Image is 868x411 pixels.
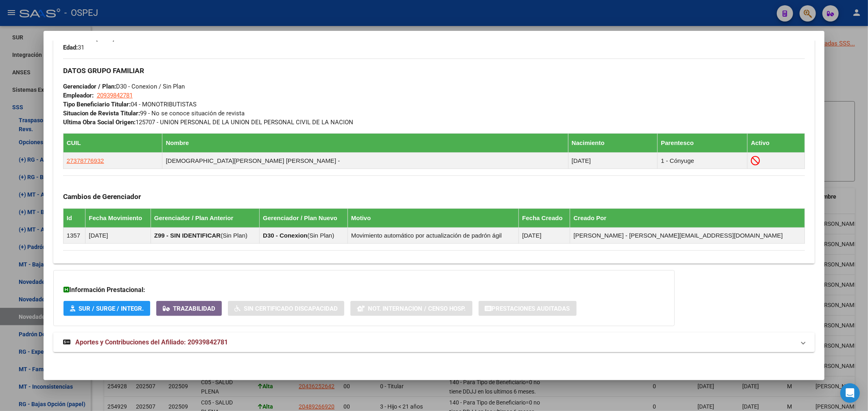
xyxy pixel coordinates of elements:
[154,232,221,239] strong: Z99 - SIN IDENTIFICAR
[63,83,185,90] span: D30 - Conexion / Sin Plan
[173,305,215,312] span: Trazabilidad
[53,333,815,352] mat-expansion-panel-header: Aportes y Contribuciones del Afiliado: 20939842781
[748,134,805,153] th: Activo
[162,153,568,169] td: [DEMOGRAPHIC_DATA][PERSON_NAME] [PERSON_NAME] -
[63,301,150,316] button: SUR / SURGE / INTEGR.
[63,119,136,126] strong: Ultima Obra Social Origen:
[67,157,104,164] span: 27378776932
[568,153,657,169] td: [DATE]
[492,305,570,312] span: Prestaciones Auditadas
[85,208,151,227] th: Fecha Movimiento
[309,232,332,239] span: Sin Plan
[63,134,162,153] th: CUIL
[63,101,197,108] span: 04 - MONOTRIBUTISTAS
[519,208,570,227] th: Fecha Creado
[260,208,348,227] th: Gerenciador / Plan Nuevo
[348,227,518,243] td: Movimiento automático por actualización de padrón ágil
[63,44,78,51] strong: Edad:
[570,227,805,243] td: [PERSON_NAME] - [PERSON_NAME][EMAIL_ADDRESS][DOMAIN_NAME]
[63,66,805,75] h3: DATOS GRUPO FAMILIAR
[260,227,348,243] td: ( )
[79,305,144,312] span: SUR / SURGE / INTEGR.
[840,383,860,403] div: Open Intercom Messenger
[151,208,259,227] th: Gerenciador / Plan Anterior
[63,83,116,90] strong: Gerenciador / Plan:
[658,134,748,153] th: Parentesco
[244,305,338,312] span: Sin Certificado Discapacidad
[63,110,140,117] strong: Situacion de Revista Titular:
[63,110,245,117] span: 99 - No se conoce situación de revista
[63,227,85,243] td: 1357
[63,192,805,201] h3: Cambios de Gerenciador
[75,338,228,346] span: Aportes y Contribuciones del Afiliado: 20939842781
[263,232,307,239] strong: D30 - Conexion
[348,208,518,227] th: Motivo
[570,208,805,227] th: Creado Por
[85,227,151,243] td: [DATE]
[568,134,657,153] th: Nacimiento
[151,227,259,243] td: ( )
[63,101,131,108] strong: Tipo Beneficiario Titular:
[479,301,577,316] button: Prestaciones Auditadas
[162,134,568,153] th: Nombre
[156,301,222,316] button: Trazabilidad
[519,227,570,243] td: [DATE]
[63,208,85,227] th: Id
[97,92,133,99] span: 20939842781
[368,305,466,312] span: Not. Internacion / Censo Hosp.
[658,153,748,169] td: 1 - Cónyuge
[63,119,353,126] span: 125707 - UNION PERSONAL DE LA UNION DEL PERSONAL CIVIL DE LA NACION
[228,301,344,316] button: Sin Certificado Discapacidad
[63,44,84,51] span: 31
[63,92,94,99] strong: Empleador:
[223,232,245,239] span: Sin Plan
[63,285,665,295] h3: Información Prestacional:
[350,301,472,316] button: Not. Internacion / Censo Hosp.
